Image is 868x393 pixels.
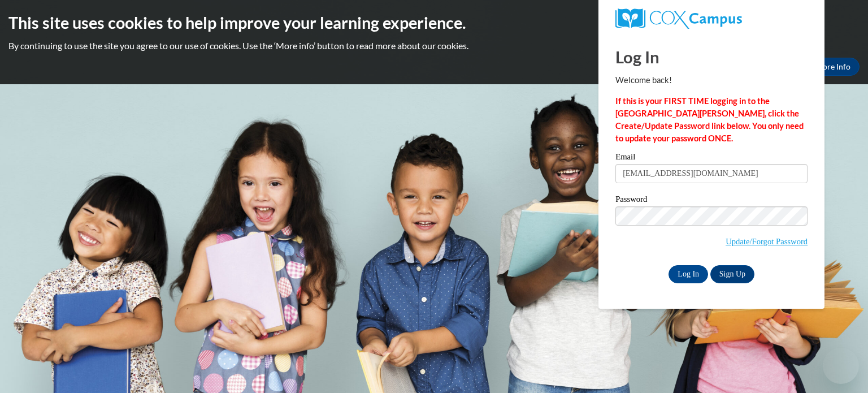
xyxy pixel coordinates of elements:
[615,45,808,68] h1: Log In
[615,195,808,206] label: Password
[669,265,708,283] input: Log In
[726,237,808,246] a: Update/Forgot Password
[710,265,754,283] a: Sign Up
[615,96,804,143] strong: If this is your FIRST TIME logging in to the [GEOGRAPHIC_DATA][PERSON_NAME], click the Create/Upd...
[743,321,766,343] iframe: Close message
[8,40,860,52] p: By continuing to use the site you agree to our use of cookies. Use the ‘More info’ button to read...
[615,8,808,29] a: COX Campus
[615,74,808,87] p: Welcome back!
[615,8,742,29] img: COX Campus
[8,11,860,34] h2: This site uses cookies to help improve your learning experience.
[806,58,860,76] a: More Info
[615,153,808,164] label: Email
[823,348,859,384] iframe: Button to launch messaging window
